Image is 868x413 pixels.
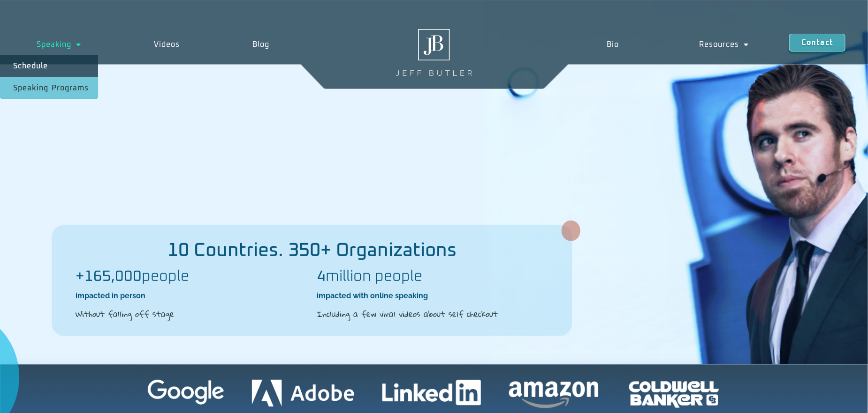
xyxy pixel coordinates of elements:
a: Videos [117,34,216,55]
h2: people [76,269,307,284]
b: +165,000 [76,269,142,284]
a: Contact [789,34,845,52]
h2: million people [317,269,548,284]
a: Bio [567,34,659,55]
a: Resources [659,34,789,55]
h2: 10 Countries. 350+ Organizations [52,241,572,260]
h2: impacted with online speaking [317,291,548,301]
nav: Menu [567,34,789,55]
b: 4 [317,269,326,284]
h2: Including a few viral videos about self checkout [317,308,548,320]
h2: impacted in person [76,291,307,301]
span: Contact [801,39,833,46]
a: Blog [216,34,305,55]
h2: Without falling off stage [76,308,307,320]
